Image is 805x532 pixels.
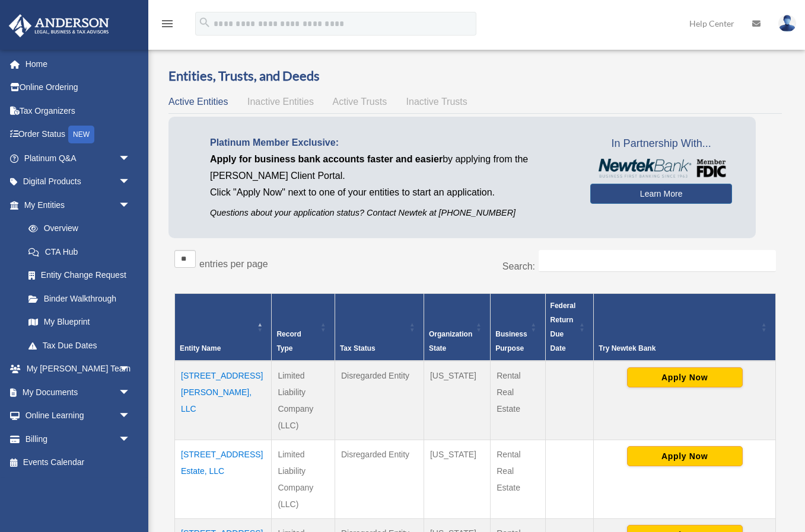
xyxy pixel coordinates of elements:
[272,361,335,440] td: Limited Liability Company (LLC)
[627,367,743,387] button: Apply Now
[210,184,572,201] p: Click "Apply Now" next to one of your entities to start an application.
[17,264,142,287] a: Entity Change Request
[199,259,268,269] label: entries per page
[333,97,387,107] span: Active Trusts
[429,330,472,352] span: Organization State
[276,330,301,352] span: Record Type
[8,123,148,147] a: Order StatusNEW
[778,15,796,32] img: User Pic
[599,341,758,355] div: Try Newtek Bank
[17,334,142,357] a: Tax Due Dates
[406,97,467,107] span: Inactive Trusts
[175,361,272,440] td: [STREET_ADDRESS][PERSON_NAME], LLC
[8,99,148,123] a: Tax Organizers
[627,446,743,466] button: Apply Now
[272,440,335,519] td: Limited Liability Company (LLC)
[68,126,94,143] div: NEW
[502,261,535,271] label: Search:
[119,193,142,217] span: arrow_drop_down
[119,170,142,194] span: arrow_drop_down
[590,134,732,153] span: In Partnership With...
[272,294,335,361] th: Record Type: Activate to sort
[424,294,490,361] th: Organization State: Activate to sort
[210,154,443,164] span: Apply for business bank accounts faster and easier
[8,146,148,170] a: Platinum Q&Aarrow_drop_down
[8,193,142,217] a: My Entitiesarrow_drop_down
[119,380,142,405] span: arrow_drop_down
[210,134,572,151] p: Platinum Member Exclusive:
[340,344,376,352] span: Tax Status
[17,240,142,264] a: CTA Hub
[551,302,576,352] span: Federal Return Due Date
[210,206,572,220] p: Questions about your application status? Contact Newtek at [PHONE_NUMBER]
[17,287,142,310] a: Binder Walkthrough
[545,294,594,361] th: Federal Return Due Date: Activate to sort
[335,361,424,440] td: Disregarded Entity
[491,361,545,440] td: Rental Real Estate
[8,404,148,428] a: Online Learningarrow_drop_down
[8,380,148,404] a: My Documentsarrow_drop_down
[8,451,148,475] a: Events Calendar
[335,440,424,519] td: Disregarded Entity
[210,151,572,184] p: by applying from the [PERSON_NAME] Client Portal.
[335,294,424,361] th: Tax Status: Activate to sort
[596,159,726,178] img: NewtekBankLogoSM.png
[590,184,732,204] a: Learn More
[119,357,142,382] span: arrow_drop_down
[17,217,136,241] a: Overview
[495,330,527,352] span: Business Purpose
[424,361,490,440] td: [US_STATE]
[180,344,221,352] span: Entity Name
[491,294,545,361] th: Business Purpose: Activate to sort
[5,14,113,37] img: Anderson Advisors Platinum Portal
[491,440,545,519] td: Rental Real Estate
[198,16,211,29] i: search
[160,21,174,31] a: menu
[119,146,142,171] span: arrow_drop_down
[8,170,148,194] a: Digital Productsarrow_drop_down
[8,427,148,451] a: Billingarrow_drop_down
[175,294,272,361] th: Entity Name: Activate to invert sorting
[119,427,142,451] span: arrow_drop_down
[168,67,782,85] h3: Entities, Trusts, and Deeds
[168,97,228,107] span: Active Entities
[594,294,776,361] th: Try Newtek Bank : Activate to sort
[424,440,490,519] td: [US_STATE]
[8,76,148,100] a: Online Ordering
[17,310,142,334] a: My Blueprint
[8,357,148,381] a: My [PERSON_NAME] Teamarrow_drop_down
[8,52,148,76] a: Home
[160,17,174,31] i: menu
[247,97,314,107] span: Inactive Entities
[175,440,272,519] td: [STREET_ADDRESS] Estate, LLC
[119,404,142,428] span: arrow_drop_down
